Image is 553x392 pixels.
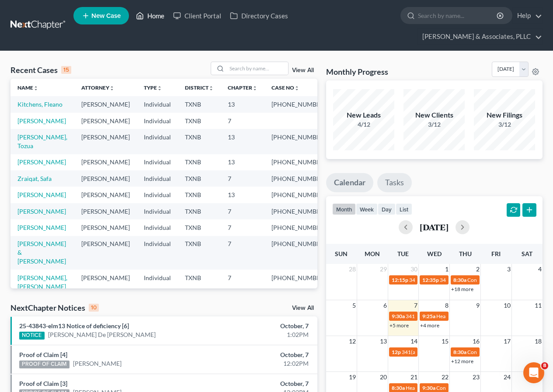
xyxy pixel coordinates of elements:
i: unfold_more [294,86,299,91]
td: [PERSON_NAME] [74,236,137,270]
span: 8:30a [453,277,466,283]
h2: [DATE] [420,222,449,232]
td: 7 [221,219,264,236]
td: 7 [221,236,264,270]
div: 1:02PM [218,330,308,339]
td: [PERSON_NAME] [74,154,137,170]
td: [PERSON_NAME] [74,113,137,129]
span: Tue [397,250,409,257]
a: Chapterunfold_more [228,84,257,91]
td: Individual [137,203,178,219]
a: [PERSON_NAME] & [PERSON_NAME] [17,240,66,265]
td: Individual [137,154,178,170]
span: 1 [444,264,449,274]
div: October, 7 [218,379,308,388]
span: Wed [427,250,442,257]
td: [PHONE_NUMBER] [264,154,333,170]
td: 13 [221,96,264,112]
td: Individual [137,270,178,312]
td: TXNB [178,170,221,187]
button: month [332,203,356,215]
span: 8 [444,300,449,311]
td: TXNB [178,236,221,270]
div: October, 7 [218,350,308,359]
span: 10 [503,300,511,311]
input: Search by name... [227,62,288,75]
span: 341(a) meeting for [PERSON_NAME] [406,313,490,319]
div: New Leads [333,110,394,120]
td: TXNB [178,219,221,236]
i: unfold_more [252,86,257,91]
span: 23 [472,372,480,382]
td: [PERSON_NAME] [74,170,137,187]
div: 12:02PM [218,359,308,368]
div: 3/12 [403,120,465,129]
a: Nameunfold_more [17,84,38,91]
a: Case Nounfold_more [271,84,299,91]
td: 7 [221,113,264,129]
a: +18 more [451,286,473,292]
td: 7 [221,203,264,219]
span: 19 [348,372,357,382]
td: [PERSON_NAME] [74,270,137,312]
a: Home [132,8,169,24]
td: TXNB [178,129,221,154]
input: Search by name... [418,7,498,24]
span: 7 [413,300,418,311]
span: 17 [503,336,511,347]
td: Individual [137,187,178,203]
span: Fri [491,250,501,257]
span: 6 [383,300,388,311]
div: New Clients [403,110,465,120]
a: [PERSON_NAME], Tozua [17,133,67,149]
a: Proof of Claim [4] [19,351,67,358]
a: Zraiqat, Safa [17,175,52,182]
a: Typeunfold_more [144,84,162,91]
span: Mon [365,250,380,257]
span: 9:30a [422,385,435,391]
a: [PERSON_NAME] [17,208,66,215]
a: View All [292,67,314,73]
a: Districtunfold_more [185,84,214,91]
span: New Case [91,13,121,19]
td: TXNB [178,203,221,219]
td: [PHONE_NUMBER] [264,236,333,270]
td: TXNB [178,187,221,203]
a: Client Portal [169,8,226,24]
div: New Filings [474,110,535,120]
td: 7 [221,170,264,187]
td: Individual [137,129,178,154]
span: 15 [441,336,449,347]
a: Proof of Claim [3] [19,380,67,387]
td: [PERSON_NAME] [74,187,137,203]
span: 29 [379,264,388,274]
button: list [396,203,412,215]
td: Individual [137,236,178,270]
span: 21 [410,372,418,382]
span: 12:15p [392,277,408,283]
button: day [378,203,396,215]
td: TXNB [178,270,221,312]
td: TXNB [178,96,221,112]
a: Calendar [326,173,373,192]
td: [PERSON_NAME] [74,129,137,154]
a: Directory Cases [226,8,292,24]
a: 25-43843-elm13 Notice of deficiency [6] [19,322,129,330]
div: NextChapter Notices [10,302,99,313]
td: [PHONE_NUMBER] [264,270,333,312]
a: [PERSON_NAME], [PERSON_NAME] & [PERSON_NAME] [17,274,67,308]
a: +12 more [451,358,473,364]
span: 28 [348,264,357,274]
td: [PHONE_NUMBER] [264,203,333,219]
span: 3 [506,264,511,274]
span: 16 [472,336,480,347]
td: [PHONE_NUMBER] [264,129,333,154]
span: 22 [441,372,449,382]
span: 11 [534,300,543,311]
span: Sun [335,250,348,257]
span: 12p [392,349,401,355]
span: Hearing for [PERSON_NAME] [436,313,504,319]
td: [PERSON_NAME] [74,96,137,112]
td: [PHONE_NUMBER] [264,187,333,203]
span: 8:30a [392,385,405,391]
